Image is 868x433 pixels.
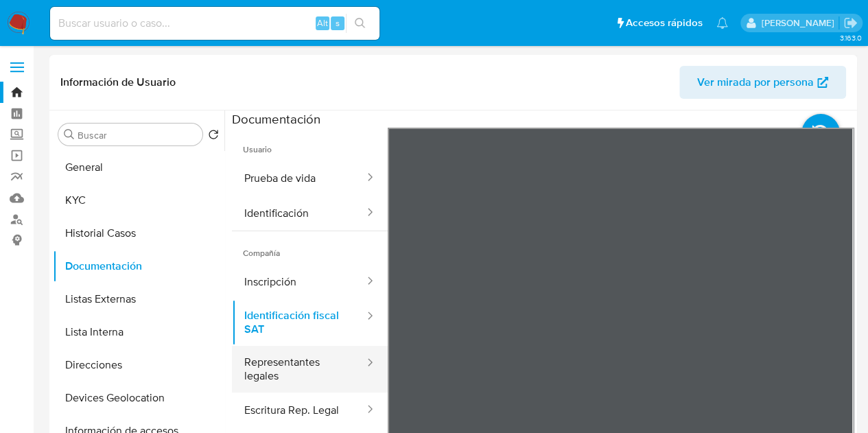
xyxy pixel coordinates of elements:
[626,16,703,30] span: Accesos rápidos
[346,14,374,33] button: search-icon
[53,349,224,382] button: Direcciones
[716,17,728,29] a: Notificaciones
[53,151,224,184] button: General
[60,75,176,89] h1: Información de Usuario
[78,129,197,141] input: Buscar
[64,129,75,140] button: Buscar
[208,129,219,144] button: Volver al orden por defecto
[53,217,224,250] button: Historial Casos
[53,316,224,349] button: Lista Interna
[679,66,846,99] button: Ver mirada por persona
[53,283,224,316] button: Listas Externas
[53,382,224,414] button: Devices Geolocation
[50,14,379,32] input: Buscar usuario o caso...
[761,16,838,30] p: loui.hernandezrodriguez@mercadolibre.com.mx
[53,250,224,283] button: Documentación
[317,16,328,30] span: Alt
[697,66,814,99] span: Ver mirada por persona
[53,184,224,217] button: KYC
[843,16,858,30] a: Salir
[336,16,340,30] span: s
